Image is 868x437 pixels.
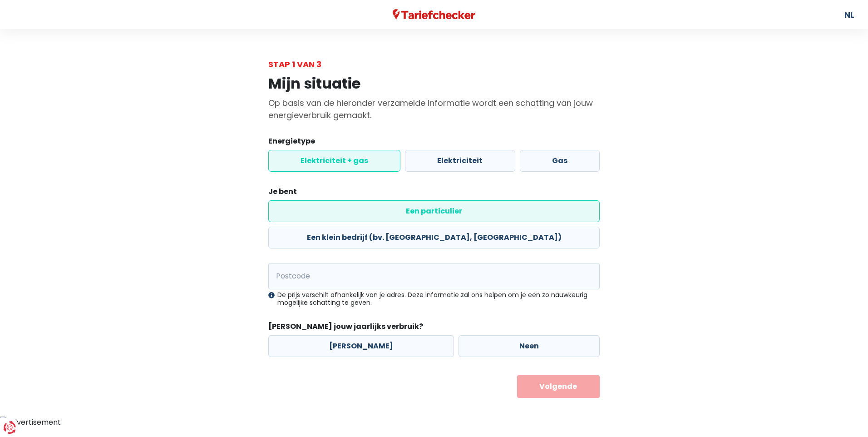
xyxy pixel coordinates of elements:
p: Op basis van de hieronder verzamelde informatie wordt een schatting van jouw energieverbruik gema... [268,97,600,121]
label: Een particulier [268,200,600,222]
button: Volgende [517,375,600,398]
legend: Je bent [268,186,600,200]
label: Gas [520,150,600,172]
label: Een klein bedrijf (bv. [GEOGRAPHIC_DATA], [GEOGRAPHIC_DATA]) [268,227,600,248]
label: [PERSON_NAME] [268,335,454,357]
legend: [PERSON_NAME] jouw jaarlijks verbruik? [268,321,600,335]
div: Stap 1 van 3 [268,58,600,70]
div: De prijs verschilt afhankelijk van je adres. Deze informatie zal ons helpen om je een zo nauwkeur... [268,291,600,307]
h1: Mijn situatie [268,75,600,92]
label: Elektriciteit [405,150,515,172]
img: Tariefchecker logo [393,9,475,20]
label: Elektriciteit + gas [268,150,400,172]
input: 1000 [268,263,600,289]
label: Neen [459,335,600,357]
legend: Energietype [268,136,600,150]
